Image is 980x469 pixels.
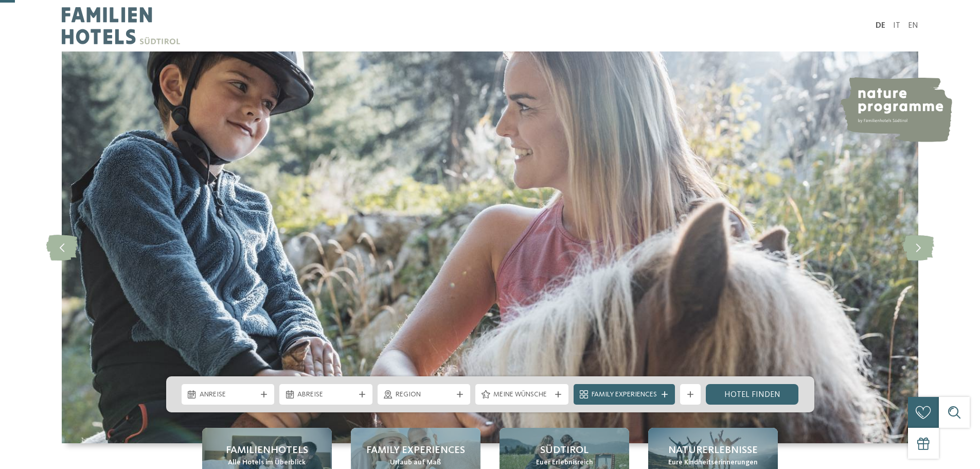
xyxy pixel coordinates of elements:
[396,390,453,400] span: Region
[706,384,799,405] a: Hotel finden
[668,458,758,468] span: Eure Kindheitserinnerungen
[592,390,657,400] span: Family Experiences
[668,443,758,458] span: Naturerlebnisse
[390,458,441,468] span: Urlaub auf Maß
[540,443,589,458] span: Südtirol
[62,51,918,443] img: Familienhotels Südtirol: The happy family places
[876,22,885,30] a: DE
[893,22,900,30] a: IT
[226,443,308,458] span: Familienhotels
[493,390,550,400] span: Meine Wünsche
[839,77,952,142] img: nature programme by Familienhotels Südtirol
[536,458,593,468] span: Euer Erlebnisreich
[228,458,306,468] span: Alle Hotels im Überblick
[366,443,465,458] span: Family Experiences
[200,390,257,400] span: Anreise
[297,390,354,400] span: Abreise
[908,22,918,30] a: EN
